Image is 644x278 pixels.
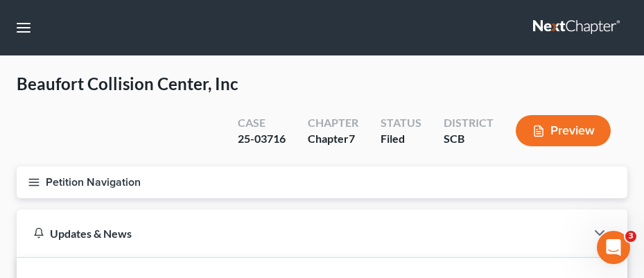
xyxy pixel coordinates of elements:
div: SCB [444,131,494,147]
div: Chapter [308,115,358,131]
button: Preview [516,115,611,146]
span: 3 [625,231,636,242]
div: District [444,115,494,131]
div: Chapter [308,131,358,147]
div: 25-03716 [238,131,286,147]
iframe: Intercom live chat [597,231,630,264]
button: Petition Navigation [17,166,627,198]
div: Case [238,115,286,131]
span: Beaufort Collision Center, Inc [17,73,238,94]
span: 7 [349,132,355,145]
div: Filed [381,131,421,147]
div: Updates & News [33,226,569,241]
div: Status [381,115,421,131]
